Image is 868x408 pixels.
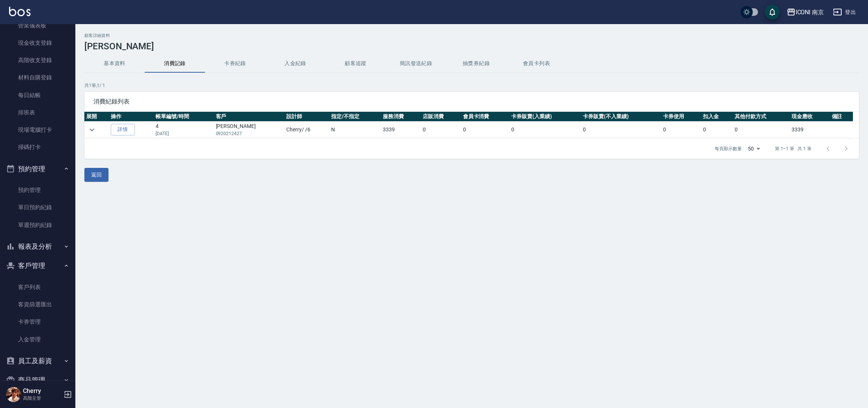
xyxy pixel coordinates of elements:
p: 共 1 筆, 1 / 1 [84,82,859,89]
td: 3339 [381,122,421,138]
h5: Cherry [23,387,61,395]
td: 0 [509,122,581,138]
button: ICONI 南京 [784,5,827,20]
a: 單週預約紀錄 [3,216,72,234]
th: 卡券使用 [661,112,701,122]
th: 扣入金 [701,112,733,122]
p: 高階主管 [23,395,61,402]
a: 材料自購登錄 [3,69,72,86]
a: 詳情 [111,124,135,135]
a: 預約管理 [3,181,72,199]
a: 卡券管理 [3,313,72,330]
button: 消費記錄 [145,55,205,73]
th: 現金應收 [790,112,830,122]
a: 現場電腦打卡 [3,121,72,139]
a: 每日結帳 [3,87,72,104]
td: 0 [661,122,701,138]
img: Logo [9,7,31,16]
button: 客戶管理 [3,256,72,276]
td: 0 [581,122,661,138]
h3: [PERSON_NAME] [84,41,859,52]
span: 消費紀錄列表 [93,98,850,105]
td: N [329,122,381,138]
th: 帳單編號/時間 [154,112,214,122]
p: 0920212427 [216,130,283,137]
img: Person [6,387,21,402]
th: 操作 [109,112,154,122]
p: [DATE] [156,130,212,137]
th: 會員卡消費 [461,112,510,122]
button: save [765,5,780,20]
p: 每頁顯示數量 [715,145,742,152]
th: 客戶 [214,112,285,122]
a: 排班表 [3,104,72,121]
button: 入金紀錄 [265,55,325,73]
button: 商品管理 [3,370,72,390]
a: 單日預約紀錄 [3,199,72,216]
a: 客資篩選匯出 [3,296,72,313]
a: 現金收支登錄 [3,34,72,52]
td: 0 [701,122,733,138]
a: 掃碼打卡 [3,139,72,156]
td: 0 [733,122,790,138]
div: ICONI 南京 [796,8,824,17]
th: 其他付款方式 [733,112,790,122]
a: 高階收支登錄 [3,52,72,69]
button: 會員卡列表 [506,55,567,73]
button: 登出 [830,5,859,19]
a: 入金管理 [3,331,72,348]
button: 抽獎券紀錄 [446,55,506,73]
a: 營業儀表板 [3,17,72,34]
td: Cherry / /6 [284,122,329,138]
button: 簡訊發送紀錄 [386,55,446,73]
th: 卡券販賣(入業績) [509,112,581,122]
td: 4 [154,122,214,138]
th: 設計師 [284,112,329,122]
button: 基本資料 [84,55,145,73]
button: 預約管理 [3,159,72,179]
th: 備註 [830,112,853,122]
th: 指定/不指定 [329,112,381,122]
td: 3339 [790,122,830,138]
td: 0 [421,122,461,138]
button: 員工及薪資 [3,351,72,371]
div: 50 [745,139,763,159]
td: 0 [461,122,510,138]
button: 返回 [84,168,108,182]
button: expand row [86,124,98,135]
h2: 顧客詳細資料 [84,33,859,38]
button: 卡券紀錄 [205,55,265,73]
p: 第 1–1 筆 共 1 筆 [775,145,811,152]
th: 卡券販賣(不入業績) [581,112,661,122]
td: [PERSON_NAME] [214,122,285,138]
button: 顧客追蹤 [325,55,386,73]
th: 店販消費 [421,112,461,122]
th: 展開 [84,112,109,122]
button: 報表及分析 [3,237,72,256]
a: 客戶列表 [3,279,72,296]
th: 服務消費 [381,112,421,122]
